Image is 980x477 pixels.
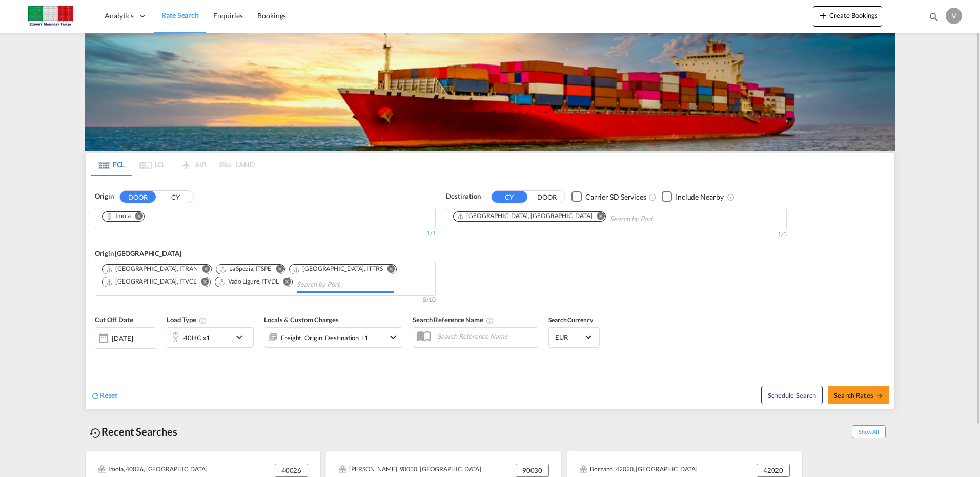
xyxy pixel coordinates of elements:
[676,192,724,202] div: Include Nearby
[106,212,131,221] div: Imola
[98,464,208,477] div: Imola, 40026, Europe
[432,329,538,344] input: Search Reference Name
[129,212,144,222] button: Remove
[423,296,436,305] div: 5/10
[293,265,385,273] div: Press delete to remove this chip.
[218,277,281,286] div: Press delete to remove this chip.
[106,277,197,286] div: Venezia, ITVCE
[297,276,394,293] input: Chips input.
[946,8,962,24] div: V
[95,191,113,202] span: Origin
[281,331,369,345] div: Freight Origin Destination Factory Stuffing
[157,191,193,203] button: CY
[727,193,735,201] md-icon: Unchecked: Ignores neighbouring ports when fetching rates.Checked : Includes neighbouring ports w...
[413,316,494,324] span: Search Reference Name
[761,386,823,404] button: Note: By default Schedule search will only considerorigin ports, destination ports and cut off da...
[590,212,605,222] button: Remove
[106,212,133,221] div: Press delete to remove this chip.
[100,208,153,226] md-chips-wrap: Chips container. Use arrow keys to select chips.
[257,11,286,20] span: Bookings
[828,386,889,404] button: Search Ratesicon-arrow-right
[195,277,210,288] button: Remove
[457,212,594,221] div: Press delete to remove this chip.
[876,392,883,399] md-icon: icon-arrow-right
[446,230,787,239] div: 1/3
[100,261,430,293] md-chips-wrap: Chips container. Use arrow keys to select chips.
[91,391,100,400] md-icon: icon-refresh
[571,191,646,202] md-checkbox: Checkbox No Ink
[218,277,279,286] div: Vado Ligure, ITVDL
[199,317,207,325] md-icon: icon-information-outline
[277,277,292,288] button: Remove
[339,464,481,477] div: Tortorici, 90030, Europe
[219,265,271,273] div: La Spezia, ITSPE
[89,427,101,439] md-icon: icon-backup-restore
[219,265,273,273] div: Press delete to remove this chip.
[196,265,211,275] button: Remove
[457,212,592,221] div: Qingdao, CNTAO
[100,391,117,399] span: Reset
[446,191,481,202] span: Destination
[813,6,882,27] button: icon-plus 400-fgCreate Bookings
[85,420,181,443] div: Recent Searches
[183,331,210,345] div: 40HC x1
[381,265,396,275] button: Remove
[269,265,284,275] button: Remove
[516,464,549,477] div: 90030
[610,211,707,227] input: Chips input.
[486,317,494,325] md-icon: Your search will be saved by the below given name
[387,331,399,343] md-icon: icon-chevron-down
[106,277,199,286] div: Press delete to remove this chip.
[167,316,207,324] span: Load Type
[275,464,308,477] div: 40026
[95,327,156,349] div: [DATE]
[662,191,724,202] md-checkbox: Checkbox No Ink
[293,265,383,273] div: Trieste, ITTRS
[213,11,243,20] span: Enquiries
[492,191,527,203] button: CY
[264,327,402,348] div: Freight Origin Destination Factory Stuffingicon-chevron-down
[95,229,436,238] div: 1/1
[554,330,594,344] md-select: Select Currency: € EUREuro
[106,265,200,273] div: Press delete to remove this chip.
[86,176,894,409] div: OriginDOOR CY Chips container. Use arrow keys to select chips.1/1Origin [GEOGRAPHIC_DATA] Chips c...
[585,192,646,202] div: Carrier SD Services
[928,11,940,23] md-icon: icon-magnify
[95,316,133,324] span: Cut Off Date
[105,11,134,21] span: Analytics
[529,191,565,203] button: DOOR
[85,33,895,151] img: LCL+%26+FCL+BACKGROUND.png
[161,11,199,19] span: Rate Search
[852,425,886,438] span: Show All
[91,153,132,176] md-tab-item: FCL
[167,327,254,348] div: 40HC x1icon-chevron-down
[264,316,339,324] span: Locals & Custom Charges
[112,334,133,343] div: [DATE]
[120,191,156,203] button: DOOR
[817,9,829,21] md-icon: icon-plus 400-fg
[928,11,940,27] div: icon-magnify
[757,464,790,477] div: 42020
[233,331,251,343] md-icon: icon-chevron-down
[648,193,657,201] md-icon: Unchecked: Search for CY (Container Yard) services for all selected carriers.Checked : Search for...
[95,347,103,361] md-datepicker: Select
[91,153,255,176] md-pagination-wrapper: Use the left and right arrow keys to navigate between tabs
[91,390,117,401] div: icon-refreshReset
[555,333,584,342] span: EUR
[106,265,198,273] div: Ravenna, ITRAN
[95,249,181,257] span: Origin [GEOGRAPHIC_DATA]
[834,391,883,399] span: Search Rates
[580,464,698,477] div: Borzano, 42020, Europe
[452,208,711,227] md-chips-wrap: Chips container. Use arrow keys to select chips.
[548,316,593,324] span: Search Currency
[15,5,85,28] img: 51022700b14f11efa3148557e262d94e.jpg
